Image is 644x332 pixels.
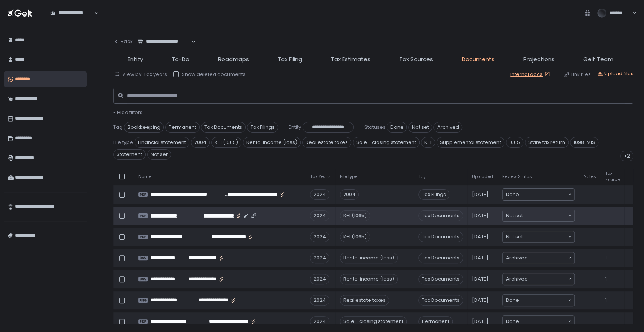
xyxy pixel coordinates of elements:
[597,70,633,77] div: Upload files
[340,232,370,242] div: K-1 (1065)
[418,210,463,221] span: Tax Documents
[506,191,519,198] span: Done
[340,210,370,221] div: K-1 (1065)
[418,253,463,263] span: Tax Documents
[605,255,607,261] span: 1
[340,174,357,179] span: File type
[302,137,351,148] span: Real estate taxes
[418,316,453,327] span: Permanent
[503,273,574,285] div: Search for option
[472,297,489,304] span: [DATE]
[519,318,567,325] input: Search for option
[310,295,329,306] div: 2024
[113,34,133,49] button: Back
[113,124,123,131] span: Tag
[353,137,420,148] span: Sale - closing statement
[472,255,489,261] span: [DATE]
[503,252,574,264] div: Search for option
[523,55,555,64] span: Projections
[503,295,574,306] div: Search for option
[278,55,302,64] span: Tax Filing
[506,275,528,283] span: Archived
[172,55,189,64] span: To-Do
[503,231,574,242] div: Search for option
[124,122,164,133] span: Bookkeeping
[310,274,329,284] div: 2024
[147,149,171,160] span: Not set
[340,316,407,327] div: Sale - closing statement
[620,151,633,161] div: +2
[506,137,523,148] span: 1065
[165,122,200,133] span: Permanent
[218,55,249,64] span: Roadmaps
[113,38,133,45] div: Back
[201,122,246,133] span: Tax Documents
[115,71,167,78] button: View by: Tax years
[605,171,620,182] span: Tax Source
[387,122,407,133] span: Done
[437,137,504,148] span: Supplemental statement
[506,233,523,241] span: Not set
[211,137,241,148] span: K-1 (1065)
[584,174,596,179] span: Notes
[472,191,489,198] span: [DATE]
[45,5,98,21] div: Search for option
[310,232,329,242] div: 2024
[462,55,495,64] span: Documents
[113,109,143,116] button: - Hide filters
[310,316,329,327] div: 2024
[133,34,195,50] div: Search for option
[113,149,146,160] span: Statement
[605,297,607,304] span: 1
[138,45,191,53] input: Search for option
[503,210,574,221] div: Search for option
[583,55,613,64] span: Gelt Team
[433,122,462,133] span: Archived
[113,139,133,146] span: File type
[506,212,523,219] span: Not set
[289,124,301,131] span: Entity
[506,254,528,262] span: Archived
[472,212,489,219] span: [DATE]
[364,124,385,131] span: Statuses
[523,212,567,219] input: Search for option
[310,210,329,221] div: 2024
[519,191,567,198] input: Search for option
[472,233,489,240] span: [DATE]
[528,275,567,283] input: Search for option
[310,189,329,200] div: 2024
[113,109,143,116] span: - Hide filters
[399,55,433,64] span: Tax Sources
[519,296,567,304] input: Search for option
[506,296,519,304] span: Done
[418,189,449,200] span: Tax Filings
[310,174,331,179] span: Tax Years
[525,137,569,148] span: State tax return
[135,137,189,148] span: Financial statement
[331,55,370,64] span: Tax Estimates
[503,189,574,200] div: Search for option
[418,274,463,284] span: Tax Documents
[564,71,591,78] button: Link files
[418,232,463,242] span: Tax Documents
[418,295,463,306] span: Tax Documents
[128,55,143,64] span: Entity
[340,189,359,200] div: 7004
[310,253,329,263] div: 2024
[472,174,493,179] span: Uploaded
[503,316,574,327] div: Search for option
[418,174,427,179] span: Tag
[243,137,301,148] span: Rental income (loss)
[340,295,389,306] div: Real estate taxes
[472,276,489,283] span: [DATE]
[502,174,532,179] span: Review Status
[50,16,94,24] input: Search for option
[138,174,151,179] span: Name
[570,137,598,148] span: 1098-MIS
[340,274,398,284] div: Rental income (loss)
[528,254,567,262] input: Search for option
[472,318,489,325] span: [DATE]
[191,137,210,148] span: 7004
